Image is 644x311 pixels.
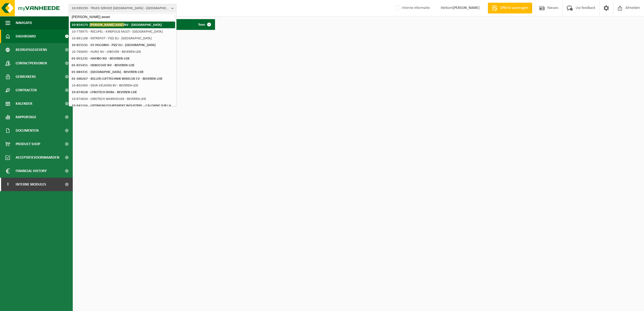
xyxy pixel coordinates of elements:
[198,23,205,26] span: Toon
[194,19,214,30] a: Toon
[70,96,175,102] li: 10-874634 - LYBOTECH WAREHOUSE - BEVEREN-LEIE
[16,16,32,30] span: Navigatie
[72,4,169,12] span: 10-939239 - TRUCK SERVICE [GEOGRAPHIC_DATA] - [GEOGRAPHIC_DATA]
[72,64,134,67] strong: 01-055451 - HEBOCOAT NV - BEVEREN-LEIE
[70,82,175,89] li: 10-802483 - GEVA KEUKENS BV - BEVEREN-LEIE
[72,57,130,60] strong: 01-051231 - HAFIBO NV - BEVEREN-LEIE
[69,4,176,12] button: 10-939239 - TRUCK SERVICE [GEOGRAPHIC_DATA] - [GEOGRAPHIC_DATA]
[394,4,430,12] label: Interne informatie
[16,178,46,191] span: Interne modules
[16,124,39,137] span: Documenten
[90,23,124,27] span: [PERSON_NAME] ASSET
[70,48,175,55] li: 10-760695 - HURO NV - LYBOVER - BEVEREN-LEIE
[16,70,36,83] span: Gebruikers
[16,43,47,57] span: Bedrijfsgegevens
[70,35,175,42] li: 10-881108 - ENTREPOT - PIZZ ELI - [GEOGRAPHIC_DATA]
[16,110,36,124] span: Rapportage
[70,28,175,35] li: 10-778975 - RECUPEL - KINEPOLIS MULTI - [GEOGRAPHIC_DATA]
[16,164,47,178] span: Financial History
[16,57,47,70] span: Contactpersonen
[72,43,155,47] strong: 10-855531 - EV HOLDING - PIZZ ELI - [GEOGRAPHIC_DATA]
[499,5,529,11] span: Offerte aanvragen
[72,23,162,27] strong: 10-854173 - NV - [GEOGRAPHIC_DATA]
[70,13,175,20] input: Zoeken naar gekoppelde vestigingen
[5,178,10,191] span: I
[72,77,162,81] strong: 01-300267 - KELLER LUFTTECHNIK BENELUX CV - BEVEREN-LEIE
[16,30,36,43] span: Dashboard
[16,97,32,110] span: Kalender
[488,3,532,13] a: Offerte aanvragen
[16,151,59,164] span: Acceptatievoorwaarden
[72,70,144,74] strong: 01-084331 - [GEOGRAPHIC_DATA] - BEVEREN-LEIE
[16,137,40,151] span: Product Shop
[72,104,171,111] strong: 10-941166 - OPTIMUM EQUIPEMENT INDUSTRIEL - CALONNE SUR LA LYS
[453,6,480,10] strong: [PERSON_NAME]
[16,83,37,97] span: Contracten
[72,90,137,94] strong: 10-874628 - LYBOTECH BVBA - BEVEREN-LEIE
